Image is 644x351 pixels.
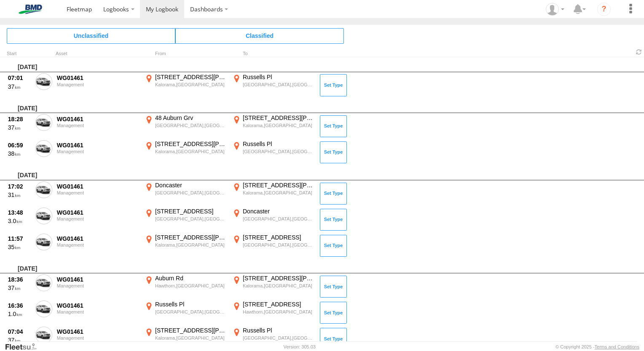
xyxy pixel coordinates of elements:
[155,122,226,128] div: [GEOGRAPHIC_DATA],[GEOGRAPHIC_DATA]
[57,115,139,123] div: WG01461
[8,284,31,292] div: 37
[284,344,316,349] div: Version: 305.03
[57,242,139,247] div: Management
[56,52,140,56] div: Asset
[320,235,347,257] button: Click to Set
[231,140,315,165] label: Click to View Event Location
[7,52,32,56] div: Click to Sort
[8,141,31,149] div: 06:59
[231,114,315,138] label: Click to View Event Location
[143,234,228,258] label: Click to View Event Location
[155,327,226,334] div: [STREET_ADDRESS][PERSON_NAME]
[231,327,315,351] label: Click to View Event Location
[243,73,314,81] div: Russells Pl
[8,243,31,251] div: 35
[57,276,139,283] div: WG01461
[8,276,31,283] div: 18:36
[143,114,228,138] label: Click to View Event Location
[243,190,314,196] div: Kalorama,[GEOGRAPHIC_DATA]
[155,234,226,241] div: [STREET_ADDRESS][PERSON_NAME]
[8,235,31,242] div: 11:57
[57,82,139,87] div: Management
[143,274,228,299] label: Click to View Event Location
[57,283,139,288] div: Management
[231,274,315,299] label: Click to View Event Location
[57,328,139,335] div: WG01461
[8,124,31,131] div: 37
[155,207,226,215] div: [STREET_ADDRESS]
[555,344,639,349] div: © Copyright 2025 -
[5,343,43,351] a: Visit our Website
[143,52,228,56] div: From
[243,122,314,128] div: Kalorama,[GEOGRAPHIC_DATA]
[320,115,347,137] button: Click to Set
[243,181,314,189] div: [STREET_ADDRESS][PERSON_NAME]
[57,183,139,190] div: WG01461
[243,149,314,154] div: [GEOGRAPHIC_DATA],[GEOGRAPHIC_DATA]
[7,28,175,43] span: Click to view Unclassified Trips
[155,114,226,122] div: 48 Auburn Grv
[143,140,228,165] label: Click to View Event Location
[155,274,226,282] div: Auburn Rd
[8,209,31,216] div: 13:48
[231,181,315,206] label: Click to View Event Location
[155,283,226,289] div: Hawthorn,[GEOGRAPHIC_DATA]
[155,216,226,222] div: [GEOGRAPHIC_DATA],[GEOGRAPHIC_DATA]
[243,234,314,241] div: [STREET_ADDRESS]
[231,300,315,325] label: Click to View Event Location
[231,234,315,258] label: Click to View Event Location
[8,328,31,335] div: 07:04
[243,327,314,334] div: Russells Pl
[57,190,139,195] div: Management
[57,149,139,154] div: Management
[8,115,31,123] div: 18:28
[597,3,611,16] i: ?
[175,28,344,43] span: Click to view Classified Trips
[320,209,347,231] button: Click to Set
[8,310,31,318] div: 1.0
[143,181,228,206] label: Click to View Event Location
[320,276,347,298] button: Click to Set
[320,183,347,205] button: Click to Set
[57,141,139,149] div: WG01461
[231,73,315,98] label: Click to View Event Location
[543,3,567,16] div: Charlene Pollock
[143,327,228,351] label: Click to View Event Location
[243,242,314,248] div: [GEOGRAPHIC_DATA],[GEOGRAPHIC_DATA]
[143,300,228,325] label: Click to View Event Location
[8,150,31,157] div: 38
[57,302,139,309] div: WG01461
[155,300,226,308] div: Russells Pl
[8,83,31,90] div: 37
[8,5,52,14] img: bmd-logo.svg
[57,123,139,128] div: Management
[155,242,226,248] div: Kalorama,[GEOGRAPHIC_DATA]
[57,335,139,340] div: Management
[243,140,314,148] div: Russells Pl
[155,149,226,154] div: Kalorama,[GEOGRAPHIC_DATA]
[320,74,347,96] button: Click to Set
[231,207,315,232] label: Click to View Event Location
[243,300,314,308] div: [STREET_ADDRESS]
[57,216,139,221] div: Management
[320,141,347,163] button: Click to Set
[8,336,31,344] div: 37
[8,191,31,199] div: 31
[8,302,31,309] div: 16:36
[57,235,139,242] div: WG01461
[57,74,139,82] div: WG01461
[243,335,314,341] div: [GEOGRAPHIC_DATA],[GEOGRAPHIC_DATA]
[243,207,314,215] div: Doncaster
[243,283,314,289] div: Kalorama,[GEOGRAPHIC_DATA]
[243,114,314,122] div: [STREET_ADDRESS][PERSON_NAME]
[8,217,31,225] div: 3.0
[143,207,228,232] label: Click to View Event Location
[243,82,314,88] div: [GEOGRAPHIC_DATA],[GEOGRAPHIC_DATA]
[155,140,226,148] div: [STREET_ADDRESS][PERSON_NAME]
[57,209,139,216] div: WG01461
[143,73,228,98] label: Click to View Event Location
[8,183,31,190] div: 17:02
[243,274,314,282] div: [STREET_ADDRESS][PERSON_NAME]
[8,74,31,82] div: 07:01
[57,309,139,314] div: Management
